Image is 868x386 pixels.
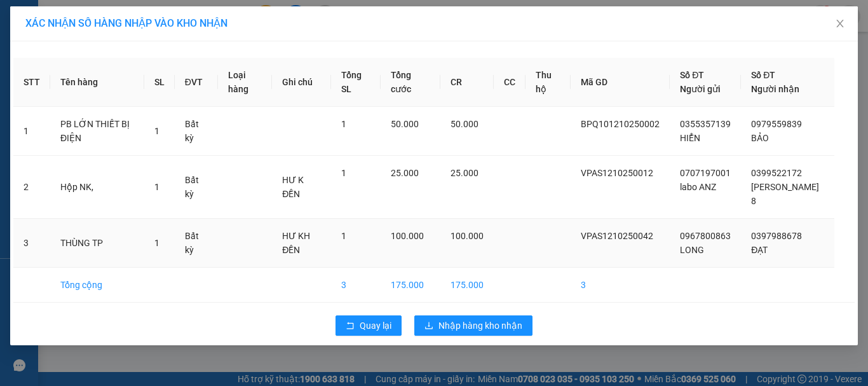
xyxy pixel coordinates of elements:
[341,119,346,129] span: 1
[494,58,526,107] th: CC
[175,107,218,156] td: Bất kỳ
[440,268,494,303] td: 175.000
[680,133,700,143] span: HIỂN
[440,58,494,107] th: CR
[100,20,171,36] span: Bến xe [GEOGRAPHIC_DATA]
[581,231,653,241] span: VPAS1210250042
[391,231,424,241] span: 100.000
[144,58,175,107] th: SL
[28,92,78,100] span: 10:45:15 [DATE]
[581,168,653,178] span: VPAS1210250012
[581,119,660,129] span: BPQ101210250002
[751,245,768,255] span: ĐẠT
[835,18,845,29] span: close
[751,182,819,206] span: [PERSON_NAME] 8
[391,168,419,178] span: 25.000
[4,8,61,64] img: logo
[100,38,175,54] span: 01 Võ Văn Truyện, KP.1, Phường 2
[451,168,478,178] span: 25.000
[4,92,78,100] span: In ngày:
[751,84,799,94] span: Người nhận
[451,231,484,241] span: 100.000
[381,58,441,107] th: Tổng cước
[4,82,134,90] span: [PERSON_NAME]:
[571,58,670,107] th: Mã GD
[424,321,433,331] span: download
[154,126,159,136] span: 1
[175,219,218,268] td: Bất kỳ
[50,268,144,303] td: Tổng cộng
[391,119,419,129] span: 50.000
[13,107,50,156] td: 1
[751,70,775,80] span: Số ĐT
[50,107,144,156] td: PB LỚN THIẾT BỊ ĐIỆN
[751,133,769,143] span: BẢO
[751,119,802,129] span: 0979559839
[331,268,380,303] td: 3
[751,168,802,178] span: 0399522172
[50,156,144,219] td: Hộp NK,
[346,321,355,331] span: rollback
[272,58,331,107] th: Ghi chú
[381,268,441,303] td: 175.000
[680,84,721,94] span: Người gửi
[451,119,478,129] span: 50.000
[34,69,156,79] span: -----------------------------------------
[571,268,670,303] td: 3
[100,7,174,18] strong: ĐỒNG PHƯỚC
[680,231,731,241] span: 0967800863
[282,175,304,199] span: HƯ K ĐỀN
[13,58,50,107] th: STT
[218,58,273,107] th: Loại hàng
[751,231,802,241] span: 0397988678
[336,315,402,336] button: rollbackQuay lại
[822,6,858,42] button: Close
[680,245,704,255] span: LONG
[282,231,310,255] span: HƯ KH ĐỀN
[154,238,159,248] span: 1
[331,58,380,107] th: Tổng SL
[50,219,144,268] td: THÙNG TP
[100,57,156,64] span: Hotline: 19001152
[175,156,218,219] td: Bất kỳ
[680,70,704,80] span: Số ĐT
[680,182,716,192] span: labo ANZ
[414,315,532,336] button: downloadNhập hàng kho nhận
[13,219,50,268] td: 3
[341,231,346,241] span: 1
[526,58,571,107] th: Thu hộ
[360,319,391,333] span: Quay lại
[680,119,731,129] span: 0355357139
[25,17,227,29] span: XÁC NHẬN SỐ HÀNG NHẬP VÀO KHO NHẬN
[438,319,522,333] span: Nhập hàng kho nhận
[175,58,218,107] th: ĐVT
[154,182,159,192] span: 1
[64,81,134,90] span: VPBC1210250004
[13,156,50,219] td: 2
[50,58,144,107] th: Tên hàng
[341,168,346,178] span: 1
[680,168,731,178] span: 0707197001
